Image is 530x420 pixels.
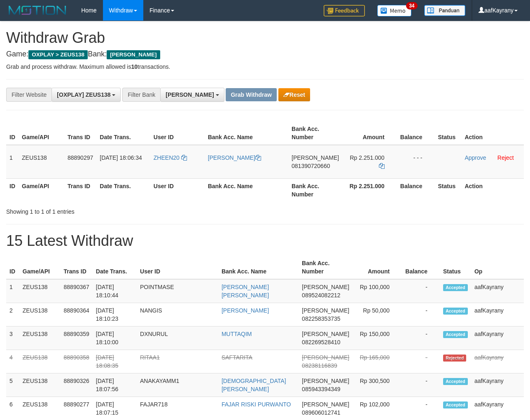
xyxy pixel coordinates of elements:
[402,279,440,303] td: -
[6,63,524,71] p: Grab and process withdraw. Maximum allowed is transactions.
[379,163,385,169] a: Copy 2251000 to clipboard
[353,303,402,327] td: Rp 50,000
[6,121,19,145] th: ID
[222,307,269,314] a: [PERSON_NAME]
[19,350,61,373] td: ZEUS138
[122,88,160,102] div: Filter Bank
[93,303,137,327] td: [DATE] 18:10:23
[61,373,93,397] td: 88890326
[302,378,349,384] span: [PERSON_NAME]
[471,303,524,327] td: aafKayrany
[353,279,402,303] td: Rp 100,000
[6,88,51,102] div: Filter Website
[19,145,64,179] td: ZEUS138
[350,154,385,161] span: Rp 2.251.000
[302,354,349,361] span: [PERSON_NAME]
[150,178,205,202] th: User ID
[208,154,261,161] a: [PERSON_NAME]
[353,256,402,279] th: Amount
[397,121,435,145] th: Balance
[226,88,276,101] button: Grab Withdraw
[302,339,340,345] span: Copy 082269528410 to clipboard
[288,178,342,202] th: Bank Acc. Number
[100,154,142,161] span: [DATE] 18:06:34
[64,178,96,202] th: Trans ID
[222,354,252,361] a: SAFTARITA
[465,154,486,161] a: Approve
[166,91,214,98] span: [PERSON_NAME]
[461,121,524,145] th: Action
[154,154,187,161] a: ZHEEN20
[440,256,471,279] th: Status
[402,373,440,397] td: -
[402,303,440,327] td: -
[302,284,349,290] span: [PERSON_NAME]
[61,256,93,279] th: Trans ID
[302,292,340,299] span: Copy 089524082212 to clipboard
[93,350,137,373] td: [DATE] 18:08:35
[6,178,19,202] th: ID
[61,303,93,327] td: 88890364
[93,373,137,397] td: [DATE] 18:07:56
[302,401,349,408] span: [PERSON_NAME]
[6,279,19,303] td: 1
[471,350,524,373] td: aafKayrany
[218,256,299,279] th: Bank Acc. Name
[353,373,402,397] td: Rp 300,500
[288,121,342,145] th: Bank Acc. Number
[96,121,150,145] th: Date Trans.
[222,284,269,299] a: [PERSON_NAME] [PERSON_NAME]
[160,88,224,102] button: [PERSON_NAME]
[19,373,61,397] td: ZEUS138
[6,373,19,397] td: 5
[61,327,93,350] td: 88890359
[137,279,218,303] td: POINTMASE
[6,350,19,373] td: 4
[302,331,349,337] span: [PERSON_NAME]
[6,233,524,249] h1: 15 Latest Withdraw
[443,331,468,338] span: Accepted
[402,350,440,373] td: -
[64,121,96,145] th: Trans ID
[406,2,417,9] span: 34
[342,121,397,145] th: Amount
[435,121,462,145] th: Status
[19,121,64,145] th: Game/API
[443,284,468,291] span: Accepted
[397,178,435,202] th: Balance
[137,373,218,397] td: ANAKAYAMM1
[302,409,340,416] span: Copy 089606012741 to clipboard
[377,5,412,16] img: Button%20Memo.svg
[342,178,397,202] th: Rp 2.251.000
[6,204,215,216] div: Showing 1 to 1 of 1 entries
[19,256,61,279] th: Game/API
[93,327,137,350] td: [DATE] 18:10:00
[51,88,121,102] button: [OXPLAY] ZEUS138
[137,303,218,327] td: NANGIS
[302,362,337,369] span: Copy 08238116839 to clipboard
[402,327,440,350] td: -
[137,327,218,350] td: DXNURUL
[353,350,402,373] td: Rp 165,000
[19,279,61,303] td: ZEUS138
[19,327,61,350] td: ZEUS138
[302,307,349,314] span: [PERSON_NAME]
[19,303,61,327] td: ZEUS138
[6,303,19,327] td: 2
[154,154,180,161] span: ZHEEN20
[205,178,288,202] th: Bank Acc. Name
[222,378,286,392] a: [DEMOGRAPHIC_DATA] [PERSON_NAME]
[471,279,524,303] td: aafKayrany
[353,327,402,350] td: Rp 150,000
[397,145,435,179] td: - - -
[107,50,160,59] span: [PERSON_NAME]
[68,154,93,161] span: 88890297
[278,88,310,101] button: Reset
[6,4,69,16] img: MOTION_logo.png
[150,121,205,145] th: User ID
[137,350,218,373] td: RITAA1
[6,145,19,179] td: 1
[222,331,252,337] a: MUTTAQIM
[222,401,291,408] a: FAJAR RISKI PURWANTO
[6,30,524,46] h1: Withdraw Grab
